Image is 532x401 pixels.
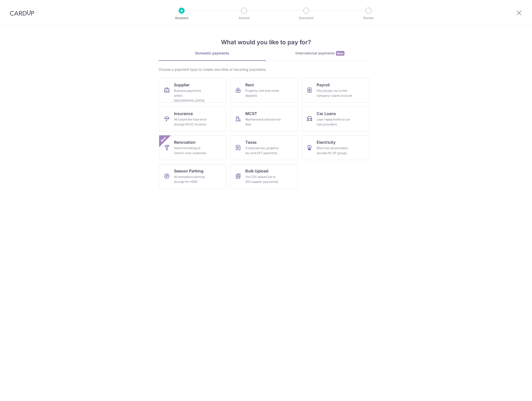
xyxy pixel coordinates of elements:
span: Renovation [174,139,196,145]
div: Corporate tax, property tax and GST payments [245,146,281,156]
div: Maintenance and service fees [245,117,281,127]
div: Business payments within [GEOGRAPHIC_DATA] [174,88,210,103]
span: Payroll [317,82,330,88]
div: Payroll pay-out to the company's bank account [317,88,352,98]
div: Property rent and rental deposits [245,88,281,98]
a: MCSTMaintenance and service fees [230,107,298,131]
p: Document [288,16,325,21]
a: Season ParkingAll workplace parking (except for HDB) [159,164,226,189]
span: Car Loans [317,111,336,117]
a: RenovationHome furnishing or interior reno-expensesNew [159,135,226,160]
p: Recipient [163,16,200,21]
a: RentProperty rent and rental deposits [230,78,298,103]
div: Via CSV upload (up to 100 supplier payments) [245,174,281,184]
span: Supplier [174,82,190,88]
div: Domestic payments [159,51,266,56]
span: New [159,135,167,143]
span: Rent [245,82,254,88]
span: Electricity [317,139,336,145]
div: All corporate insurance (except NTUC Income) [174,117,210,127]
div: Loan repayments to car loan providers [317,117,352,127]
a: ElectricityBills from all providers (except for SP group) [302,135,369,160]
div: Choose a payment type to create one-time or recurring payments. [159,67,374,72]
a: Bulk UploadVia CSV upload (up to 100 supplier payments) [230,164,298,189]
div: All workplace parking (except for HDB) [174,174,210,184]
p: Amount [226,16,262,21]
img: CardUp [10,10,34,16]
div: Bills from all providers (except for SP group) [317,146,352,156]
a: SupplierBusiness payments within [GEOGRAPHIC_DATA] [159,78,226,103]
span: Season Parking [174,168,203,174]
span: Taxes [245,139,257,145]
div: Home furnishing or interior reno-expenses [174,146,210,156]
a: PayrollPayroll pay-out to the company's bank account [302,78,369,103]
h4: What would you like to pay for? [159,38,374,47]
span: New [336,51,344,56]
span: Insurance [174,111,193,117]
span: MCST [245,111,257,117]
a: TaxesCorporate tax, property tax and GST payments [230,135,298,160]
div: International payments [266,51,374,56]
span: Bulk Upload [245,168,268,174]
a: Car LoansLoan repayments to car loan providers [302,107,369,131]
a: InsuranceAll corporate insurance (except NTUC Income) [159,107,226,131]
p: Review [350,16,387,21]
